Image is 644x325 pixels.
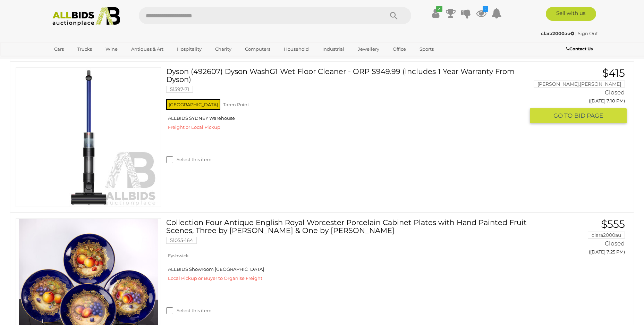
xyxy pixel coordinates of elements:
[388,43,410,55] a: Office
[73,43,96,55] a: Trucks
[566,45,594,53] a: Contact Us
[546,7,596,21] a: Sell with us
[171,218,525,249] a: Collection Four Antique English Royal Worcester Porcelain Cabinet Plates with Hand Painted Fruit ...
[171,67,525,98] a: Dyson (492607) Dyson WashG1 Wet Floor Cleaner - ORP $949.99 (Includes 1 Year Warranty From Dyson)...
[166,307,212,314] label: Select this item
[211,43,236,55] a: Charity
[415,43,438,55] a: Sports
[166,274,525,282] div: Local Pickup or Buyer to Organise Freight
[578,31,598,36] a: Sign Out
[566,46,593,51] b: Contact Us
[553,112,574,120] span: GO TO
[430,7,441,19] a: ✔
[166,156,212,163] label: Select this item
[541,31,574,36] strong: clara2000au
[240,43,275,55] a: Computers
[166,123,525,131] div: Freight or Local Pickup
[535,67,627,124] a: $415 [PERSON_NAME].[PERSON_NAME] Closed ([DATE] 7:10 PM) GO TOBID PAGE
[483,6,488,12] i: 2
[353,43,384,55] a: Jewellery
[279,43,313,55] a: Household
[50,43,68,55] a: Cars
[49,7,124,26] img: Allbids.com.au
[101,43,122,55] a: Wine
[436,6,442,12] i: ✔
[376,7,411,24] button: Search
[575,31,577,36] span: |
[541,31,575,36] a: clara2000au
[476,7,486,19] a: 2
[530,108,627,123] button: GO TOBID PAGE
[19,68,158,207] img: 51597-71g.jpeg
[601,218,625,231] span: $555
[127,43,168,55] a: Antiques & Art
[50,55,108,66] a: [GEOGRAPHIC_DATA]
[318,43,349,55] a: Industrial
[172,43,206,55] a: Hospitality
[574,112,603,120] span: BID PAGE
[602,67,625,80] span: $415
[535,218,627,259] a: $555 clara2000au Closed ([DATE] 7:25 PM)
